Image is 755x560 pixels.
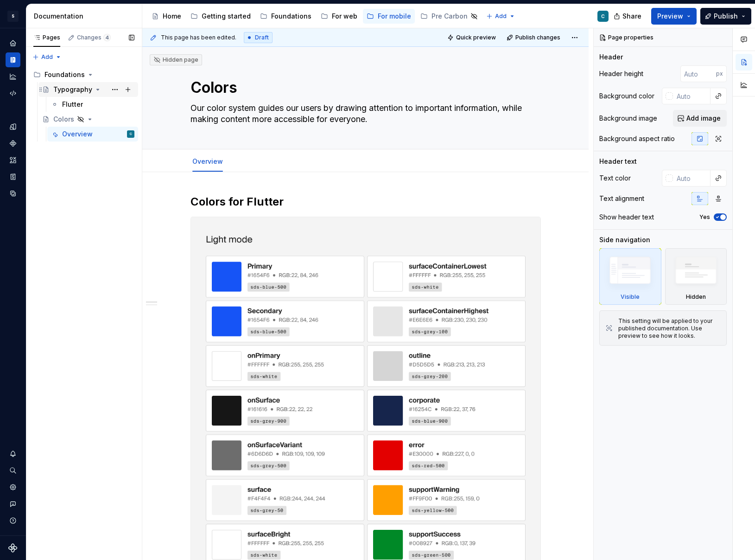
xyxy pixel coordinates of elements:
[161,34,236,41] span: This page has been edited.
[504,31,565,44] button: Publish changes
[192,157,223,165] a: Overview
[148,7,482,26] div: Page tree
[714,12,738,21] span: Publish
[47,127,138,142] a: OverviewC
[30,67,138,142] div: Page tree
[700,8,751,25] button: Publish
[271,12,311,21] div: Foundations
[30,67,138,82] div: Foundations
[6,463,20,478] button: Search ⌘K
[686,293,706,301] div: Hidden
[6,153,20,167] a: Assets
[378,12,411,21] div: For mobile
[483,10,518,23] button: Add
[599,194,644,203] div: Text alignment
[495,13,507,20] span: Add
[599,174,631,183] div: Text color
[618,317,721,340] div: This setting will be applied to your published documentation. Use preview to see how it looks.
[6,446,20,461] button: Notifications
[6,86,20,101] a: Code automation
[6,496,20,511] button: Contact support
[456,34,496,41] span: Quick preview
[417,9,482,24] a: Pre Carbon
[651,8,697,25] button: Preview
[190,194,541,209] h2: Colors for Flutter
[665,248,727,305] div: Hidden
[256,9,315,24] a: Foundations
[686,114,721,123] span: Add image
[38,112,138,127] a: Colors
[189,77,539,99] textarea: Colors
[6,119,20,134] a: Design tokens
[189,151,227,171] div: Overview
[62,129,93,139] div: Overview
[599,157,637,166] div: Header text
[47,97,138,112] a: Flutter
[153,56,198,64] div: Hidden page
[6,36,20,51] a: Home
[148,9,185,24] a: Home
[317,9,361,24] a: For web
[680,65,716,82] input: Auto
[34,12,138,21] div: Documentation
[77,34,111,41] div: Changes
[44,70,85,79] div: Foundations
[38,82,138,97] a: Typography
[599,235,650,245] div: Side navigation
[599,248,661,305] div: Visible
[103,34,111,41] span: 4
[599,91,654,101] div: Background color
[6,69,20,84] a: Analytics
[699,213,710,221] label: Yes
[6,136,20,151] a: Components
[444,31,500,44] button: Quick preview
[621,293,640,301] div: Visible
[657,12,683,21] span: Preview
[6,52,20,67] a: Documentation
[673,170,711,187] input: Auto
[363,9,415,24] a: For mobile
[7,11,19,22] div: S
[30,51,64,64] button: Add
[673,88,711,104] input: Auto
[62,100,83,109] div: Flutter
[8,543,18,553] a: Supernova Logo
[6,169,20,184] a: Storybook stories
[53,85,92,94] div: Typography
[255,34,269,41] span: Draft
[599,212,654,222] div: Show header text
[6,480,20,495] a: Settings
[599,69,643,78] div: Header height
[6,186,20,201] a: Data sources
[187,9,254,24] a: Getting started
[163,12,181,21] div: Home
[673,110,727,127] button: Add image
[599,114,657,123] div: Background image
[202,12,251,21] div: Getting started
[130,129,132,139] div: C
[332,12,357,21] div: For web
[41,53,53,61] span: Add
[622,12,641,21] span: Share
[431,12,468,21] div: Pre Carbon
[189,101,539,127] textarea: Our color system guides our users by drawing attention to important information, while making con...
[609,8,647,25] button: Share
[2,6,24,26] button: S
[33,34,60,41] div: Pages
[599,134,675,143] div: Background aspect ratio
[716,70,723,77] p: px
[53,115,74,124] div: Colors
[515,34,560,41] span: Publish changes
